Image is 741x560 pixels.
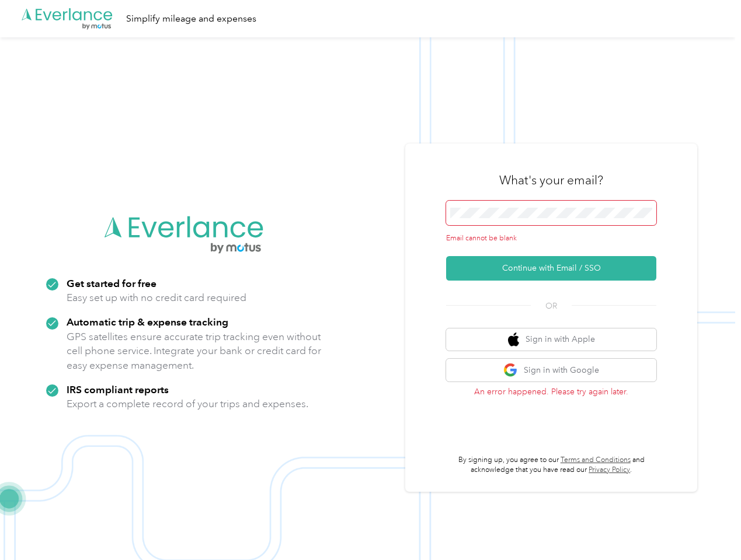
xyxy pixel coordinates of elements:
[67,290,246,305] p: Easy set up with no credit card required
[67,277,156,289] strong: Get started for free
[446,386,656,398] p: An error happened. Please try again later.
[446,233,656,244] div: Email cannot be blank
[499,172,603,188] h3: What's your email?
[67,316,228,328] strong: Automatic trip & expense tracking
[446,455,656,475] p: By signing up, you agree to our and acknowledge that you have read our .
[531,300,572,312] span: OR
[446,256,656,281] button: Continue with Email / SSO
[126,12,256,26] div: Simplify mileage and expenses
[67,383,169,395] strong: IRS compliant reports
[446,359,656,381] button: google logoSign in with Google
[67,397,308,411] p: Export a complete record of your trips and expenses.
[508,332,520,347] img: apple logo
[589,466,630,474] a: Privacy Policy
[561,456,631,464] a: Terms and Conditions
[446,328,656,351] button: apple logoSign in with Apple
[503,363,518,377] img: google logo
[67,330,322,373] p: GPS satellites ensure accurate trip tracking even without cell phone service. Integrate your bank...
